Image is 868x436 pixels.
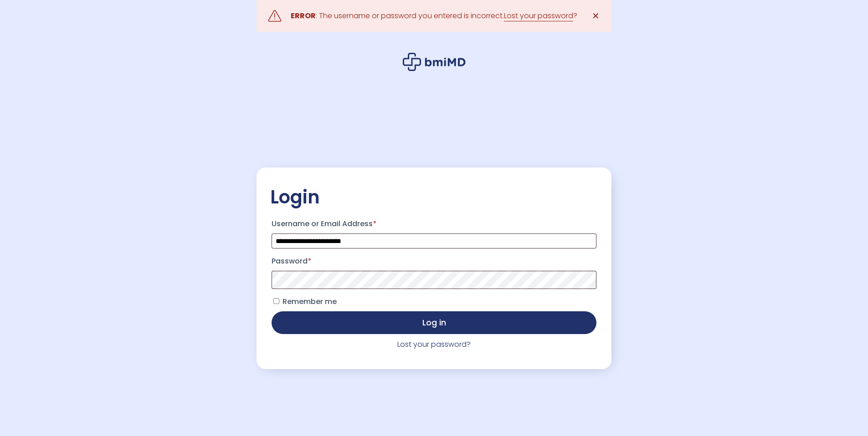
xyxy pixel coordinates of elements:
[397,339,471,350] a: Lost your password?
[291,10,577,22] div: : The username or password you entered is incorrect. ?
[592,10,600,22] span: ✕
[272,217,596,231] label: Username or Email Address
[504,10,573,21] a: Lost your password
[291,10,316,21] strong: ERROR
[273,298,279,304] input: Remember me
[272,254,596,269] label: Password
[272,311,596,334] button: Log in
[270,186,598,208] h2: Login
[282,296,337,307] span: Remember me
[586,7,605,25] a: ✕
